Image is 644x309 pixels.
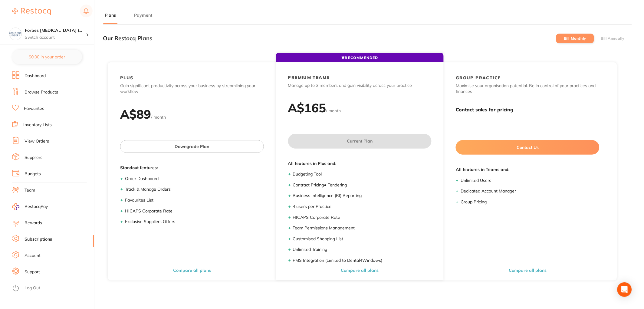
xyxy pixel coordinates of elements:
[617,282,632,297] div: Open Intercom Messenger
[341,55,378,60] span: RECOMMENDED
[12,203,19,210] img: RestocqPay
[25,35,86,41] p: Switch account
[125,219,264,225] li: Exclusive Suppliers Offers
[507,268,548,273] button: Compare all plans
[9,28,21,40] img: Forbes Dental Surgery (DentalTown 6)
[151,114,166,120] span: / month
[339,268,381,273] button: Compare all plans
[171,268,213,273] button: Compare all plans
[326,108,341,113] span: / month
[12,8,51,15] img: Restocq Logo
[125,208,264,214] li: HICAPS Corporate Rate
[293,215,432,221] li: HICAPS Corporate Rate
[12,5,51,18] a: Restocq Logo
[288,100,326,115] h2: A$ 165
[293,258,432,264] li: PMS Integration (Limited to Dental4Windows)
[601,36,625,41] label: Bill Annually
[120,83,264,95] p: Gain significant productivity across your business by streamlining your workflow
[120,107,151,122] h2: A$ 89
[461,199,600,205] li: Group Pricing
[293,193,432,199] li: Business Intelligence (BI) Reporting
[12,284,92,293] button: Log Out
[293,236,432,242] li: Customised Shopping List
[25,73,46,79] a: Dashboard
[25,220,42,226] a: Rewards
[288,75,330,80] h2: PREMIUM TEAMS
[293,171,432,177] li: Budgeting Tool
[293,225,432,231] li: Team Permissions Management
[24,106,44,112] a: Favourites
[293,182,432,188] li: Contract Pricing ● Tendering
[293,204,432,210] li: 4 users per Practice
[293,247,432,253] li: Unlimited Training
[125,197,264,203] li: Favourites List
[288,161,432,167] span: All features in Plus and:
[120,165,264,171] span: Standout features:
[25,171,41,177] a: Budgets
[25,285,40,291] a: Log Out
[461,188,600,194] li: Dedicated Account Manager
[120,140,264,153] button: Downgrade Plan
[25,155,42,161] a: Suppliers
[456,75,501,81] h2: GROUP PRACTICE
[25,236,52,242] a: Subscriptions
[103,35,152,42] h3: Our Restocq Plans
[25,187,35,193] a: Team
[23,122,52,128] a: Inventory Lists
[461,178,600,184] li: Unlimited Users
[288,83,432,89] p: Manage up to 3 members and gain visibility across your practice
[12,203,48,210] a: RestocqPay
[25,204,48,210] span: RestocqPay
[25,89,58,95] a: Browse Products
[103,12,118,18] button: Plans
[12,50,82,64] button: $0.00 in your order
[456,167,600,173] span: All features in Teams and:
[456,107,600,113] h3: Contact sales for pricing
[456,83,600,95] p: Maximise your organisation potential. Be in control of your practices and finances
[564,36,586,41] label: Bill Monthly
[25,253,41,259] a: Account
[120,75,133,81] h2: PLUS
[25,28,86,34] h4: Forbes Dental Surgery (DentalTown 6)
[456,140,600,155] button: Contact Us
[132,12,154,18] button: Payment
[288,134,432,148] button: Current Plan
[25,269,40,275] a: Support
[125,186,264,192] li: Track & Manage Orders
[125,176,264,182] li: Order Dashboard
[25,138,49,144] a: View Orders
